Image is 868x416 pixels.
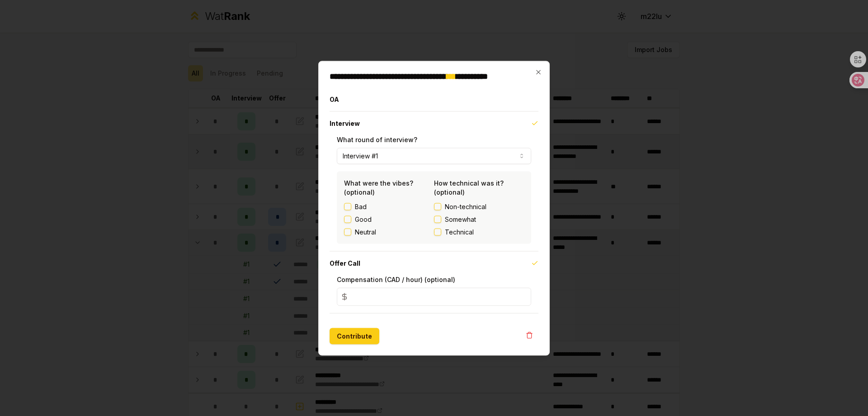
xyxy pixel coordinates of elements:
label: Bad [355,202,367,211]
label: How technical was it? (optional) [434,179,504,196]
button: Non-technical [434,203,441,210]
label: Compensation (CAD / hour) (optional) [337,275,455,283]
button: OA [330,87,538,111]
label: What round of interview? [337,135,417,143]
button: Somewhat [434,215,441,223]
div: Interview [330,135,538,251]
label: Good [355,215,372,224]
button: Interview [330,111,538,135]
button: Contribute [330,328,379,344]
span: Technical [445,227,474,236]
span: Non-technical [445,202,486,211]
div: Offer Call [330,275,538,313]
button: Offer Call [330,251,538,275]
span: Somewhat [445,215,476,224]
button: Technical [434,228,441,235]
label: What were the vibes? (optional) [344,179,413,196]
label: Neutral [355,227,376,236]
